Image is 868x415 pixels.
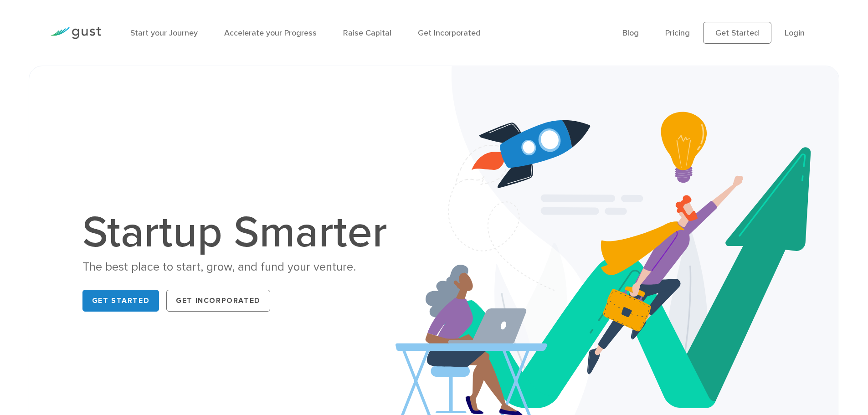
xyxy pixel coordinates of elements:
[130,28,198,38] a: Start your Journey
[703,22,771,44] a: Get Started
[82,290,159,312] a: Get Started
[622,28,639,38] a: Blog
[82,259,397,275] div: The best place to start, grow, and fund your venture.
[418,28,481,38] a: Get Incorporated
[50,27,101,39] img: Gust Logo
[82,211,397,255] h1: Startup Smarter
[343,28,391,38] a: Raise Capital
[166,290,270,312] a: Get Incorporated
[665,28,690,38] a: Pricing
[224,28,317,38] a: Accelerate your Progress
[785,28,805,38] a: Login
